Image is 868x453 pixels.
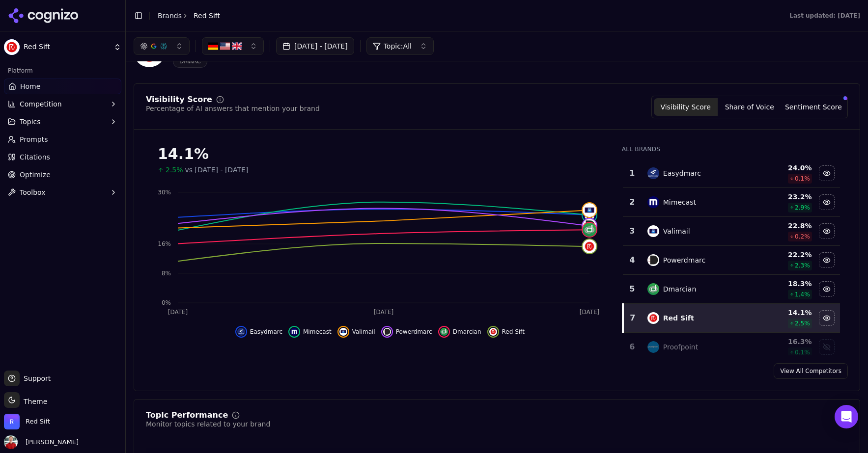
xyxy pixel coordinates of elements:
button: Hide dmarcian data [819,281,835,297]
img: dmarcian [440,328,448,336]
span: Mimecast [303,328,332,336]
span: Competition [20,99,62,109]
img: powerdmarc [583,219,596,233]
button: Competition [4,96,121,112]
tr: 2mimecastMimecast23.2%2.9%Hide mimecast data [623,188,840,217]
div: Valimail [663,226,690,236]
img: US [220,41,230,51]
tspan: 8% [162,270,171,277]
span: Powerdmarc [396,328,432,336]
img: mimecast [647,196,659,208]
img: GB [232,41,242,51]
button: Sentiment Score [782,98,845,116]
div: Mimecast [663,197,696,207]
span: Topics [20,117,41,127]
tspan: 16% [158,240,171,247]
div: 16.3 % [756,337,812,346]
span: vs [DATE] - [DATE] [185,165,249,175]
img: red sift [489,328,497,336]
div: Powerdmarc [663,255,705,265]
div: 1 [627,167,638,179]
span: Easydmarc [250,328,282,336]
img: red sift [583,240,596,253]
div: Red Sift [663,313,694,323]
button: Hide valimail data [819,223,835,239]
button: Visibility Score [654,98,718,116]
div: All Brands [622,145,840,153]
img: Red Sift [4,39,20,55]
img: valimail [647,225,659,237]
span: 0.1 % [795,175,810,183]
img: valimail [339,328,347,336]
div: Dmarcian [663,284,696,294]
div: 4 [627,254,638,266]
button: Hide valimail data [337,326,375,338]
a: Brands [158,12,182,20]
button: Hide mimecast data [288,326,332,338]
button: Show proofpoint data [819,339,835,355]
div: 22.2 % [756,250,812,260]
tr: 5dmarcianDmarcian18.3%1.4%Hide dmarcian data [623,275,840,304]
span: 2.5% [166,165,183,175]
span: Optimize [20,170,51,180]
span: Topic: All [384,41,412,51]
span: Toolbox [20,187,46,197]
img: easydmarc [237,328,245,336]
div: Topic Performance [146,411,228,419]
span: 0.1 % [795,348,810,356]
span: Dmarcian [453,328,481,336]
span: Red Sift [194,11,220,21]
tspan: [DATE] [168,309,188,316]
img: dmarcian [647,283,659,295]
button: Open user button [4,435,79,449]
div: 14.1% [158,145,602,163]
a: Prompts [4,132,121,147]
button: Hide dmarcian data [438,326,481,338]
img: Jack Lilley [4,435,18,449]
button: Topics [4,114,121,130]
button: Hide easydmarc data [235,326,282,338]
span: Red Sift [502,328,525,336]
div: Easydmarc [663,168,701,178]
span: 2.3 % [795,262,810,269]
a: View All Competitors [774,363,848,379]
div: Percentage of AI answers that mention your brand [146,104,320,113]
button: Hide easydmarc data [819,165,835,181]
span: [PERSON_NAME] [22,438,79,447]
button: [DATE] - [DATE] [276,37,354,55]
div: 2 [627,196,638,208]
span: Support [20,373,51,383]
div: 23.2 % [756,192,812,202]
tspan: 0% [162,299,171,306]
a: Citations [4,149,121,165]
button: Hide red sift data [487,326,525,338]
div: 14.1 % [756,308,812,318]
tspan: [DATE] [374,309,394,316]
div: Platform [4,63,121,79]
button: Open organization switcher [4,414,50,429]
div: 18.3 % [756,279,812,289]
div: 3 [627,225,638,237]
div: Visibility Score [146,96,212,104]
span: 1.4 % [795,291,810,298]
span: Valimail [352,328,375,336]
img: red sift [647,312,659,324]
span: 2.5 % [795,320,810,327]
span: 2.9 % [795,204,810,212]
img: valimail [583,203,596,217]
tr: 3valimailValimail22.8%0.2%Hide valimail data [623,217,840,246]
span: DMARC [173,55,207,68]
div: 7 [628,312,638,324]
div: 22.8 % [756,221,812,231]
span: Red Sift [26,417,50,426]
button: Hide powerdmarc data [381,326,432,338]
span: Prompts [20,134,48,144]
div: Monitor topics related to your brand [146,419,270,429]
span: Home [20,81,40,91]
button: Hide red sift data [819,310,835,326]
div: 6 [627,341,638,353]
img: easydmarc [647,167,659,179]
a: Optimize [4,167,121,183]
div: 5 [627,283,638,295]
img: Red Sift [4,414,20,429]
